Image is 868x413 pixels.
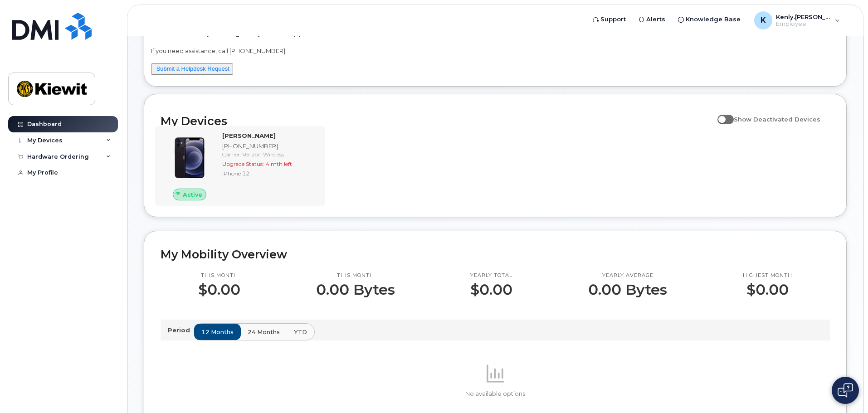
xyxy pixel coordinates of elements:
p: $0.00 [743,282,792,298]
a: Active[PERSON_NAME][PHONE_NUMBER]Carrier: Verizon WirelessUpgrade Status:4 mth leftiPhone 12 [161,131,320,200]
span: Show Deactivated Devices [734,116,820,123]
h2: My Mobility Overview [161,248,830,261]
p: Highest month [743,272,792,279]
span: 4 mth left [266,160,292,167]
div: [PHONE_NUMBER] [222,142,316,151]
img: Open chat [838,383,853,398]
p: This month [316,272,395,279]
img: iPhone_12.jpg [168,136,211,180]
p: Yearly total [470,272,512,279]
p: No available options [161,390,830,398]
span: Knowledge Base [686,15,741,24]
span: K [761,15,766,26]
a: Support [586,10,632,29]
span: 24 months [248,328,280,336]
p: 0.00 Bytes [316,282,395,298]
a: Knowledge Base [672,10,747,29]
a: Alerts [632,10,672,29]
p: Yearly average [588,272,667,279]
input: Show Deactivated Devices [717,111,725,118]
div: Carrier: Verizon Wireless [222,151,316,158]
span: Support [600,15,626,24]
p: Period [168,326,194,335]
div: Kenly.Myerholtz [748,11,846,29]
span: Alerts [646,15,665,24]
a: Submit a Helpdesk Request [156,65,229,72]
p: This month [198,272,240,279]
p: If you need assistance, call [PHONE_NUMBER] [151,47,839,55]
p: $0.00 [198,282,240,298]
p: 0.00 Bytes [588,282,667,298]
span: YTD [294,328,307,336]
h2: My Devices [161,114,713,128]
span: Active [183,190,202,199]
strong: [PERSON_NAME] [222,132,276,139]
span: Employee [776,20,830,28]
button: Submit a Helpdesk Request [151,63,233,75]
span: Upgrade Status: [222,160,264,167]
div: iPhone 12 [222,170,316,177]
p: $0.00 [470,282,512,298]
span: Kenly.[PERSON_NAME] [776,13,830,20]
